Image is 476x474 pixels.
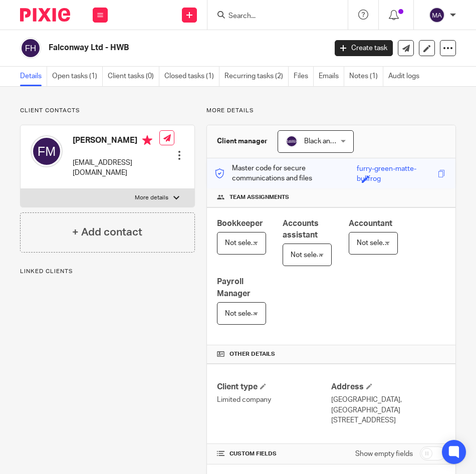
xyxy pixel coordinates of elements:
[73,135,159,148] h4: [PERSON_NAME]
[73,158,159,178] p: [EMAIL_ADDRESS][DOMAIN_NAME]
[217,450,331,458] h4: CUSTOM FIELDS
[20,8,70,22] img: Pixie
[20,107,195,115] p: Client contacts
[49,43,266,53] h2: Falconway Ltd - HWB
[164,67,219,86] a: Closed tasks (1)
[319,67,344,86] a: Emails
[229,193,289,201] span: Team assignments
[20,38,41,59] img: svg%3E
[331,415,445,425] p: [STREET_ADDRESS]
[20,67,47,86] a: Details
[217,136,268,146] h3: Client manager
[52,67,103,86] a: Open tasks (1)
[357,164,435,175] div: furry-green-matte-bullfrog
[283,219,319,239] span: Accounts assistant
[217,382,331,392] h4: Client type
[224,67,289,86] a: Recurring tasks (2)
[108,67,159,86] a: Client tasks (0)
[214,163,356,184] p: Master code for secure communications and files
[225,310,266,317] span: Not selected
[429,7,445,23] img: svg%3E
[294,67,314,86] a: Files
[349,219,392,227] span: Accountant
[142,135,152,145] i: Primary
[286,135,298,147] img: svg%3E
[206,107,456,115] p: More details
[335,40,393,56] a: Create task
[217,395,331,405] p: Limited company
[217,219,263,227] span: Bookkeeper
[31,135,63,167] img: svg%3E
[217,278,251,297] span: Payroll Manager
[227,12,318,21] input: Search
[388,67,424,86] a: Audit logs
[355,449,413,459] label: Show empty fields
[229,350,275,358] span: Other details
[331,382,445,392] h4: Address
[349,67,383,86] a: Notes (1)
[331,395,445,415] p: [GEOGRAPHIC_DATA], [GEOGRAPHIC_DATA]
[304,138,392,145] span: Black and White Accounting
[225,240,266,247] span: Not selected
[20,268,195,276] p: Linked clients
[135,194,168,202] p: More details
[357,240,397,247] span: Not selected
[72,224,142,240] h4: + Add contact
[291,252,331,259] span: Not selected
